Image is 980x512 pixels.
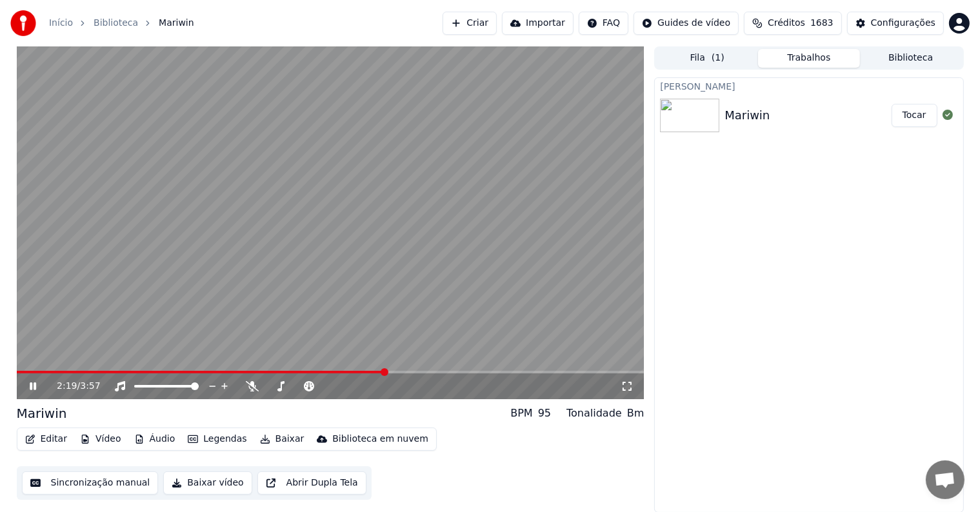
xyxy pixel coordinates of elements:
[725,106,770,124] div: Mariwin
[443,12,497,35] button: Criar
[712,52,725,64] span: ( 1 )
[926,460,965,499] div: Bate-papo aberto
[871,17,935,30] div: Configurações
[159,17,194,30] span: Mariwin
[579,12,628,35] button: FAQ
[510,406,532,421] div: BPM
[20,430,72,448] button: Editar
[634,12,739,35] button: Guides de vídeo
[655,78,963,94] div: [PERSON_NAME]
[566,406,622,421] div: Tonalidade
[502,12,574,35] button: Importar
[860,49,962,68] button: Biblioteca
[892,104,937,127] button: Tocar
[627,406,645,421] div: Bm
[129,430,181,448] button: Áudio
[22,471,159,495] button: Sincronização manual
[656,49,758,68] button: Fila
[332,433,428,446] div: Biblioteca em nuvem
[255,430,310,448] button: Baixar
[163,471,252,495] button: Baixar vídeo
[810,17,834,30] span: 1683
[758,49,860,68] button: Trabalhos
[847,12,944,35] button: Configurações
[538,406,551,421] div: 95
[257,471,366,495] button: Abrir Dupla Tela
[768,17,805,30] span: Créditos
[75,430,126,448] button: Vídeo
[80,380,100,393] span: 3:57
[744,12,842,35] button: Créditos1683
[17,404,67,422] div: Mariwin
[94,17,138,30] a: Biblioteca
[49,17,194,30] nav: breadcrumb
[57,380,88,393] div: /
[57,380,77,393] span: 2:19
[183,430,252,448] button: Legendas
[10,10,36,36] img: youka
[49,17,73,30] a: Início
